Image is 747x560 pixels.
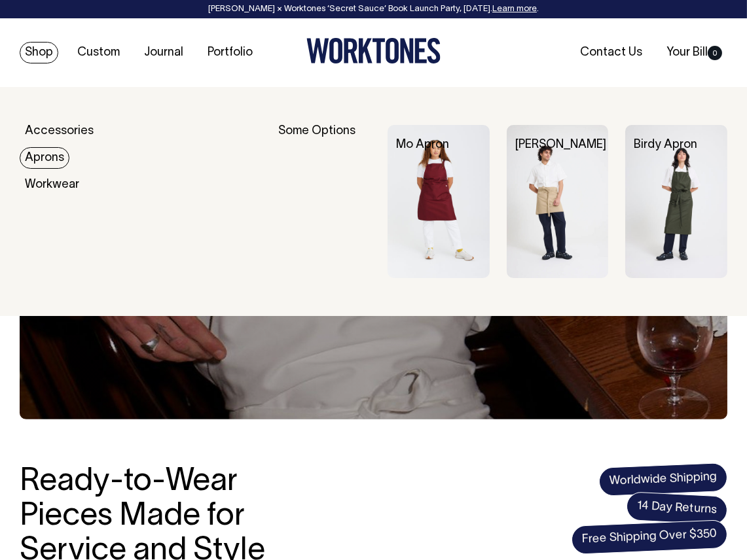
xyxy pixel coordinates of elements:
[661,42,727,63] a: Your Bill0
[13,5,734,14] div: [PERSON_NAME] × Worktones ‘Secret Sauce’ Book Launch Party, [DATE]. .
[20,174,84,196] a: Workwear
[20,147,69,169] a: Aprons
[626,491,728,525] span: 14 Day Returns
[72,42,125,63] a: Custom
[396,139,449,150] a: Mo Apron
[20,42,58,63] a: Shop
[708,46,722,60] span: 0
[139,42,189,63] a: Journal
[598,463,728,497] span: Worldwide Shipping
[279,125,371,277] div: Some Options
[20,120,99,142] a: Accessories
[202,42,258,63] a: Portfolio
[515,139,606,150] a: [PERSON_NAME]
[507,125,609,277] img: Bobby Apron
[571,519,728,555] span: Free Shipping Over $350
[388,125,490,277] img: Mo Apron
[634,139,697,150] a: Birdy Apron
[625,125,727,277] img: Birdy Apron
[492,5,537,13] a: Learn more
[575,42,647,63] a: Contact Us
